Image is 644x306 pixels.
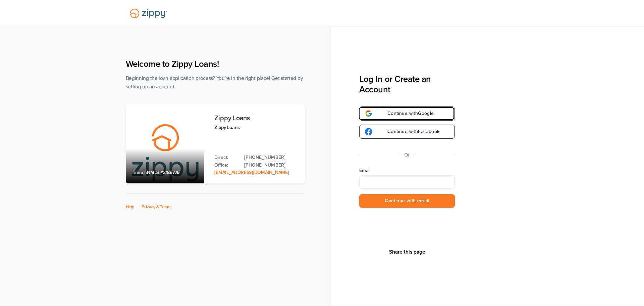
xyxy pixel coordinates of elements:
span: Continue with Facebook [381,129,439,134]
h1: Welcome to Zippy Loans! [126,59,305,69]
h3: Zippy Loans [214,115,298,122]
input: Email Address [359,175,455,189]
span: Branch [132,170,147,175]
button: Continue with email [359,194,455,208]
span: Continue with Google [381,111,434,116]
a: Email Address: zippyguide@zippymh.com [214,170,289,175]
a: Privacy & Terms [142,204,171,210]
h3: Log In or Create an Account [359,74,455,95]
p: Or [405,151,410,159]
label: Email [359,167,455,174]
p: Direct: [214,154,237,161]
img: google-logo [365,128,372,135]
img: google-logo [365,110,372,117]
button: Share This Page [387,249,427,255]
img: Lender Logo [126,6,171,21]
a: Office Phone: 512-975-2947 [244,162,298,169]
span: Beginning the loan application process? You're in the right place! Get started by setting up an a... [126,75,303,90]
span: NMLS #2189776 [147,170,179,175]
a: google-logoContinue withGoogle [359,106,455,121]
p: Zippy Loans [214,124,298,131]
a: Direct Phone: 512-975-2947 [244,154,298,161]
a: Help [126,204,135,210]
p: Office: [214,162,237,169]
a: google-logoContinue withFacebook [359,125,455,139]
